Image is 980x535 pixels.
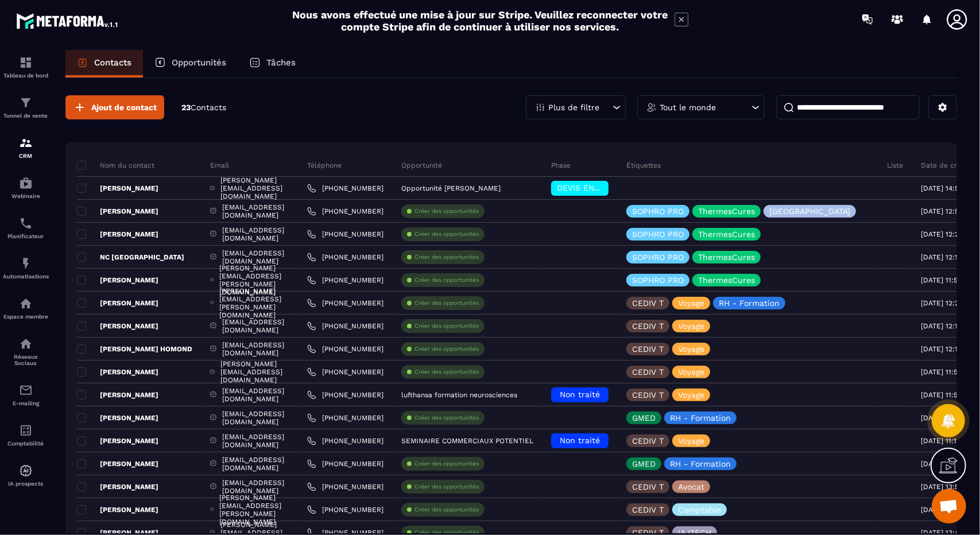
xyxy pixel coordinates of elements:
[670,460,731,468] p: RH - Formation
[921,184,963,192] p: [DATE] 14:59
[415,506,479,514] p: Créer des opportunités
[3,87,49,127] a: formationformationTunnel de vente
[401,391,517,399] p: lufthansa formation neurosciences
[678,506,721,514] p: Comptable
[307,161,342,170] p: Téléphone
[3,375,49,415] a: emailemailE-mailing
[921,460,963,468] p: [DATE] 13:57
[65,50,143,77] a: Contacts
[77,321,158,331] p: [PERSON_NAME]
[3,208,49,248] a: schedulerschedulerPlanificateur
[401,161,442,170] p: Opportunité
[678,322,704,330] p: Voyage
[415,299,479,307] p: Créer des opportunités
[921,437,959,445] p: [DATE] 11:11
[698,207,755,215] p: ThermesCures
[560,390,600,399] span: Non traité
[94,57,131,68] p: Contacts
[3,47,49,87] a: formationformationTableau de bord
[698,276,755,284] p: ThermesCures
[307,276,384,285] a: [PHONE_NUMBER]
[91,102,157,113] span: Ajout de contact
[415,253,479,261] p: Créer des opportunités
[660,103,716,111] p: Tout le monde
[3,72,49,79] p: Tableau de bord
[19,56,33,69] img: formation
[77,367,158,377] p: [PERSON_NAME]
[678,299,704,307] p: Voyage
[19,297,33,311] img: automations
[77,184,158,193] p: [PERSON_NAME]
[921,506,963,514] p: [DATE] 13:52
[678,345,704,353] p: Voyage
[19,464,33,478] img: automations
[19,424,33,437] img: accountant
[77,298,158,308] p: [PERSON_NAME]
[921,483,963,491] p: [DATE] 13:54
[77,230,158,239] p: [PERSON_NAME]
[678,391,704,399] p: Voyage
[307,390,384,400] a: [PHONE_NUMBER]
[921,368,962,376] p: [DATE] 11:58
[3,328,49,375] a: social-networksocial-networkRéseaux Sociaux
[632,276,684,284] p: SOPHRO PRO
[307,344,384,354] a: [PHONE_NUMBER]
[238,50,307,77] a: Tâches
[678,437,704,445] p: Voyage
[632,460,656,468] p: GMED
[3,313,49,320] p: Espace membre
[415,483,479,491] p: Créer des opportunités
[3,168,49,208] a: automationsautomationsWebinaire
[632,322,664,330] p: CEDIV T
[19,136,33,150] img: formation
[19,96,33,110] img: formation
[307,207,384,216] a: [PHONE_NUMBER]
[3,354,49,366] p: Réseaux Sociaux
[921,414,960,422] p: [DATE] 11:16
[415,207,479,215] p: Créer des opportunités
[307,184,384,193] a: [PHONE_NUMBER]
[557,183,610,192] span: DEVIS ENVOE
[3,113,49,119] p: Tunnel de vente
[548,103,599,111] p: Plus de filtre
[307,253,384,262] a: [PHONE_NUMBER]
[921,276,960,284] p: [DATE] 11:51
[292,9,669,33] h2: Nous avons effectué une mise à jour sur Stripe. Veuillez reconnecter votre compte Stripe afin de ...
[670,414,731,422] p: RH - Formation
[307,505,384,514] a: [PHONE_NUMBER]
[632,368,664,376] p: CEDIV T
[210,161,229,170] p: Email
[769,207,850,215] p: [GEOGRAPHIC_DATA]
[415,345,479,353] p: Créer des opportunités
[143,50,238,77] a: Opportunités
[921,322,962,330] p: [DATE] 12:18
[632,230,684,238] p: SOPHRO PRO
[3,400,49,406] p: E-mailing
[560,436,600,445] span: Non traité
[3,440,49,447] p: Comptabilité
[921,230,963,238] p: [DATE] 12:24
[77,413,158,422] p: [PERSON_NAME]
[415,368,479,376] p: Créer des opportunités
[921,391,962,399] p: [DATE] 11:56
[678,483,704,491] p: Avocat
[307,230,384,239] a: [PHONE_NUMBER]
[3,415,49,455] a: accountantaccountantComptabilité
[921,161,978,170] p: Date de création
[307,367,384,377] a: [PHONE_NUMBER]
[401,184,501,192] p: Opportunité [PERSON_NAME]
[3,273,49,280] p: Automatisations
[3,233,49,239] p: Planificateur
[921,345,962,353] p: [DATE] 12:12
[77,459,158,468] p: [PERSON_NAME]
[415,230,479,238] p: Créer des opportunités
[77,344,192,354] p: [PERSON_NAME] HOMOND
[921,253,962,261] p: [DATE] 12:16
[3,153,49,159] p: CRM
[65,95,164,119] button: Ajout de contact
[172,57,226,68] p: Opportunités
[632,483,664,491] p: CEDIV T
[3,127,49,168] a: formationformationCRM
[415,460,479,468] p: Créer des opportunités
[632,506,664,514] p: CEDIV T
